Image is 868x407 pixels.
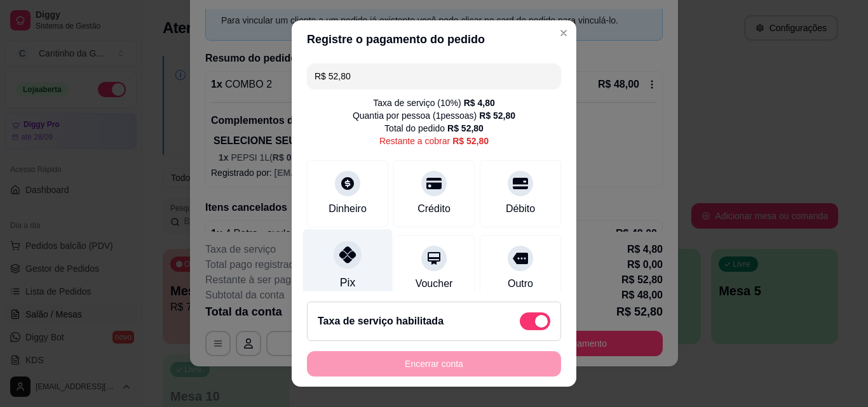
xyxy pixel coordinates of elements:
header: Registre o pagamento do pedido [292,20,576,58]
button: Close [553,23,574,43]
div: R$ 52,80 [452,135,489,147]
div: Pix [340,274,355,291]
div: R$ 4,80 [464,97,495,109]
div: Voucher [416,276,453,291]
div: Total do pedido [384,122,484,135]
div: Restante a cobrar [379,135,489,147]
div: Débito [506,201,535,217]
h2: Taxa de serviço habilitada [318,314,444,329]
div: R$ 52,80 [447,122,484,135]
div: R$ 52,80 [479,109,515,122]
div: Outro [508,276,533,291]
div: Dinheiro [329,201,367,217]
div: Quantia por pessoa ( 1 pessoas) [353,109,515,122]
div: Taxa de serviço ( 10 %) [373,97,495,109]
input: Ex.: hambúrguer de cordeiro [315,63,553,89]
div: Crédito [417,201,451,217]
